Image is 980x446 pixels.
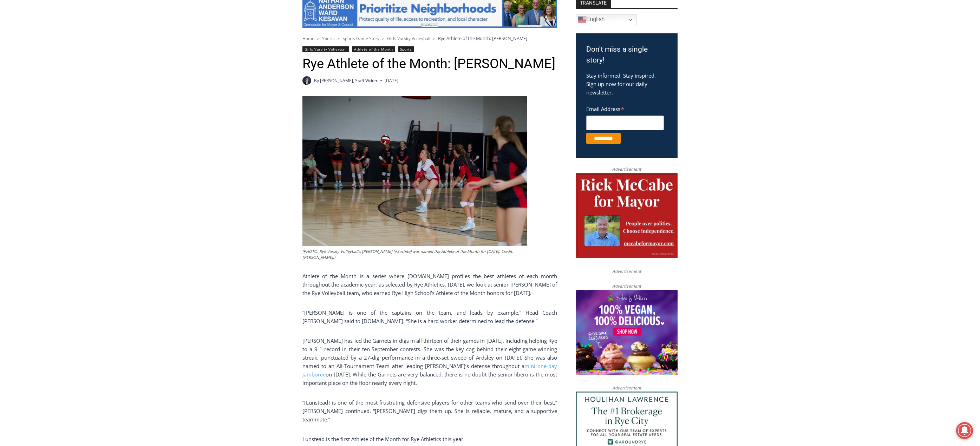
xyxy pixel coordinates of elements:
a: Athlete of the Month [352,46,395,52]
h1: Rye Athlete of the Month: [PERSON_NAME] [302,56,557,72]
p: Stay informed. Stay inspired. Sign up now for our daily newsletter. [586,71,667,97]
img: McCabe for Mayor [576,173,678,258]
img: Baked by Melissa [576,290,678,375]
time: [DATE] [385,77,398,84]
span: Rye Athlete of the Month: [PERSON_NAME] [438,35,527,41]
label: Email Address [586,102,664,114]
p: [PERSON_NAME] has led the Garnets in digs in all thirteen of their games in [DATE], including hel... [302,336,557,387]
img: Charlie Morris headshot PROFESSIONAL HEADSHOT [302,76,311,85]
a: Girls Varsity Volleyball [302,46,349,52]
a: Author image [302,76,311,85]
span: > [317,36,319,41]
span: > [433,36,435,41]
a: English [576,14,636,25]
a: Girls Varsity Volleyball [387,35,430,41]
a: Sports [398,46,414,52]
a: Sports [322,35,335,41]
span: Advertisement [605,385,648,391]
a: Sports Game Story [342,35,379,41]
a: Home [302,35,314,41]
p: Athlete of the Month is a series where [DOMAIN_NAME] profiles the best athletes of each month thr... [302,272,557,297]
p: “[PERSON_NAME] is one of the captains on the team, and leads by example,” Head Coach [PERSON_NAME... [302,308,557,325]
figcaption: (PHOTO: Rye Varsity Volleyball’s [PERSON_NAME] (#3 white) was named the Athlete of the Month for ... [302,248,527,261]
span: > [338,36,340,41]
p: “[Lunstead] is one of the most frustrating defensive players for other teams who send over their ... [302,398,557,424]
a: [PERSON_NAME], Staff Writer [320,78,378,84]
p: Lunstead is the first Athlete of the Month for Rye Athletics this year. [302,435,557,443]
span: Advertisement [605,166,648,172]
img: (PHOTO: Rye Varsity Volleyball's Emma Lunstead (#3 white) was named the Athlete of the Month for ... [302,96,527,246]
span: By [314,77,319,84]
h3: Don't miss a single story! [586,44,667,66]
span: Advertisement [605,268,648,275]
img: en [578,15,586,24]
span: > [382,36,384,41]
span: Advertisement [605,283,648,289]
nav: Breadcrumbs [302,35,557,42]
